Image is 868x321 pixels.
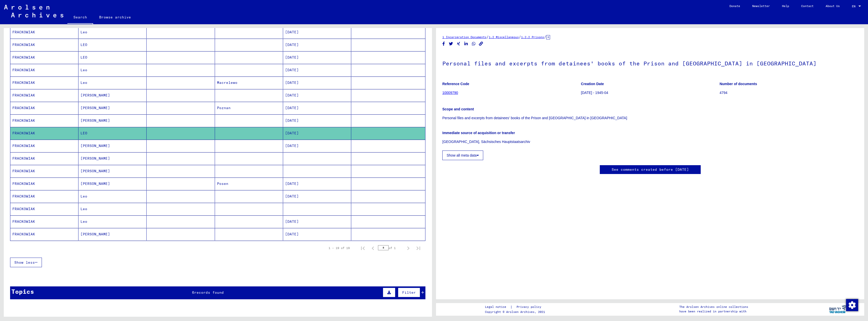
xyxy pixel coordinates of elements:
mat-cell: FRACKOWIAK [10,89,78,102]
mat-cell: FRACKOWIAK [10,77,78,89]
mat-cell: [PERSON_NAME] [78,228,147,240]
mat-cell: [DATE] [283,178,351,190]
mat-cell: Leo [78,77,147,89]
mat-cell: FRACKOWIAK [10,190,78,203]
mat-cell: FRACKOWIAK [10,64,78,76]
span: / [486,35,489,39]
mat-cell: [DATE] [283,64,351,76]
p: Personal files and excerpts from detainees' books of the Prison and [GEOGRAPHIC_DATA] in [GEOGRAP... [442,115,858,121]
a: 1.2 Miscellaneous [489,35,519,39]
button: First page [358,243,368,253]
span: records found [194,290,224,295]
mat-cell: LEO [78,127,147,139]
button: Show all meta data [442,151,483,160]
img: Change consent [846,299,858,311]
p: The Arolsen Archives online collections [679,305,748,309]
mat-cell: FRACKOWIAK [10,114,78,127]
mat-cell: Leo [78,215,147,228]
div: Topics [11,287,34,296]
a: 10009790 [442,91,458,95]
mat-cell: [PERSON_NAME] [78,114,147,127]
mat-cell: [PERSON_NAME] [78,89,147,102]
mat-cell: LEO [78,39,147,51]
mat-cell: [PERSON_NAME] [78,102,147,114]
button: Share on LinkedIn [464,41,469,47]
mat-cell: [DATE] [283,140,351,152]
span: Show less [14,260,35,265]
mat-cell: Macrelewo [215,77,283,89]
a: 1.2.2 Prisons [521,35,544,39]
button: Share on Facebook [441,41,446,47]
a: Legal notice [485,304,510,310]
p: 4794 [720,90,858,95]
mat-cell: FRACKOWIAK [10,140,78,152]
mat-cell: Leo [78,26,147,38]
mat-cell: [DATE] [283,127,351,139]
p: [DATE] - 1945-04 [581,90,719,95]
mat-cell: FRACKOWIAK [10,228,78,240]
mat-cell: FRACKOWIAK [10,51,78,64]
mat-cell: [PERSON_NAME] [78,140,147,152]
div: of 1 [378,245,403,250]
h1: Personal files and excerpts from detainees' books of the Prison and [GEOGRAPHIC_DATA] in [GEOGRAP... [442,52,858,74]
button: Share on Twitter [448,41,454,47]
mat-cell: FRACKOWIAK [10,152,78,165]
mat-cell: FRACKOWIAK [10,203,78,215]
mat-cell: [DATE] [283,190,351,203]
button: Next page [403,243,413,253]
b: Scope and content [442,107,474,111]
mat-cell: Leo [78,190,147,203]
p: [GEOGRAPHIC_DATA], Sächsisches Hauptstaatsarchiv [442,139,858,144]
span: 6 [192,290,194,295]
mat-cell: Leo [78,203,147,215]
button: Copy link [478,41,484,47]
div: 1 – 19 of 19 [329,246,350,250]
mat-cell: Poznan [215,102,283,114]
b: Number of documents [720,82,757,86]
b: Immediate source of acquisition or transfer [442,131,515,135]
img: Arolsen_neg.svg [4,5,63,17]
mat-cell: [PERSON_NAME] [78,165,147,177]
p: Copyright © Arolsen Archives, 2021 [485,310,547,314]
mat-cell: [PERSON_NAME] [78,178,147,190]
button: Share on Xing [456,41,461,47]
p: have been realized in partnership with [679,309,748,314]
mat-cell: [DATE] [283,228,351,240]
b: Creation Date [581,82,604,86]
a: See comments created before [DATE] [612,167,689,172]
a: Privacy policy [512,304,547,310]
button: Previous page [368,243,378,253]
mat-cell: Leo [78,64,147,76]
mat-cell: FRACKOWIAK [10,39,78,51]
mat-cell: FRACKOWIAK [10,215,78,228]
mat-cell: FRACKOWIAK [10,165,78,177]
mat-cell: [DATE] [283,114,351,127]
mat-cell: [DATE] [283,77,351,89]
mat-cell: [DATE] [283,39,351,51]
button: Filter [398,288,420,297]
span: / [519,35,521,39]
mat-cell: FRACKOWIAK [10,26,78,38]
mat-cell: Posen [215,178,283,190]
span: EN [852,5,857,8]
mat-cell: [DATE] [283,215,351,228]
mat-cell: [DATE] [283,51,351,64]
b: Reference Code [442,82,469,86]
a: Browse archive [93,11,137,23]
span: / [544,35,546,39]
img: yv_logo.png [828,303,847,315]
button: Share on WhatsApp [471,41,476,47]
mat-cell: [DATE] [283,26,351,38]
mat-cell: [DATE] [283,89,351,102]
mat-cell: FRACKOWIAK [10,127,78,139]
mat-cell: LEO [78,51,147,64]
span: Filter [402,290,416,295]
a: Search [67,11,93,24]
button: Show less [10,258,42,267]
div: | [485,304,547,310]
mat-cell: FRACKOWIAK [10,102,78,114]
mat-cell: [PERSON_NAME] [78,152,147,165]
button: Last page [413,243,423,253]
mat-cell: FRACKOWIAK [10,178,78,190]
mat-cell: [DATE] [283,102,351,114]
